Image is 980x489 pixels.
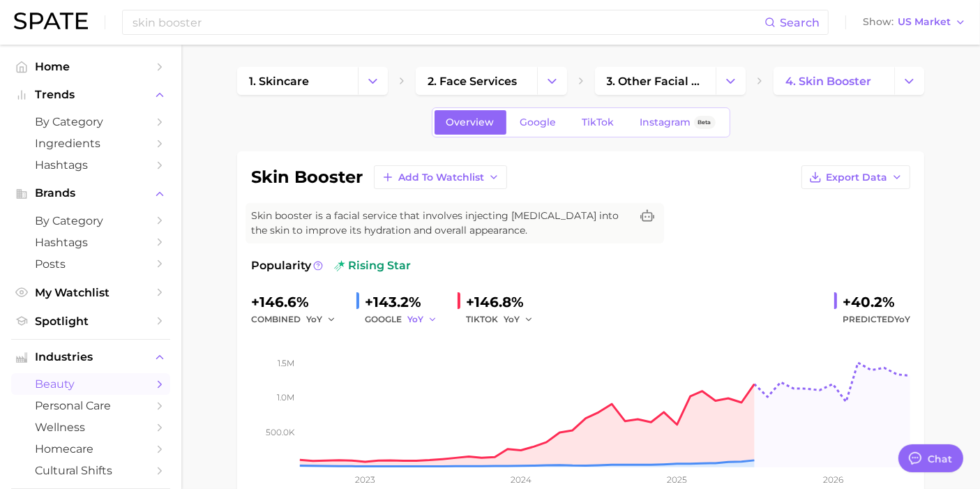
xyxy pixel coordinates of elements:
a: Posts [11,253,170,275]
button: Trends [11,84,170,105]
span: YoY [407,313,423,325]
tspan: 2024 [511,474,532,485]
a: homecare [11,438,170,460]
a: Google [508,110,568,135]
span: Posts [35,257,146,271]
span: Google [520,116,557,128]
span: TikTok [582,116,615,128]
span: by Category [35,214,146,227]
button: YoY [306,311,336,328]
span: Add to Watchlist [398,172,484,183]
span: Export Data [826,172,887,183]
div: +146.8% [466,291,543,313]
img: SPATE [14,13,88,29]
span: Brands [35,187,146,200]
tspan: 2023 [355,474,375,485]
div: +146.6% [251,291,345,313]
span: Show [863,18,894,26]
span: Industries [35,351,146,363]
a: wellness [11,416,170,438]
button: Export Data [801,165,910,189]
a: 2. face services [416,67,536,95]
span: 1. skincare [249,75,309,88]
span: 4. skin booster [785,75,871,88]
span: Home [35,60,146,73]
div: TIKTOK [466,311,543,328]
span: Spotlight [35,315,146,328]
img: rising star [334,260,345,271]
span: YoY [894,314,910,324]
input: Search here for a brand, industry, or ingredient [131,10,764,34]
button: Change Category [894,67,924,95]
span: Instagram [640,116,691,128]
a: by Category [11,111,170,133]
span: YoY [306,313,322,325]
span: 2. face services [428,75,517,88]
button: Change Category [716,67,746,95]
span: My Watchlist [35,286,146,299]
span: Overview [446,116,495,128]
span: Hashtags [35,236,146,249]
span: Popularity [251,257,311,274]
div: +143.2% [365,291,446,313]
tspan: 2025 [668,474,688,485]
a: Home [11,56,170,77]
span: US Market [898,18,951,26]
span: rising star [334,257,411,274]
a: Hashtags [11,154,170,176]
div: combined [251,311,345,328]
a: My Watchlist [11,282,170,303]
span: cultural shifts [35,464,146,477]
a: Ingredients [11,133,170,154]
span: 3. other facial services [607,75,704,88]
a: by Category [11,210,170,232]
span: YoY [504,313,520,325]
button: Change Category [358,67,388,95]
span: Beta [698,116,711,128]
a: Spotlight [11,310,170,332]
a: personal care [11,395,170,416]
span: personal care [35,399,146,412]
button: Change Category [537,67,567,95]
button: Industries [11,347,170,368]
button: Add to Watchlist [374,165,507,189]
span: by Category [35,115,146,128]
a: 3. other facial services [595,67,716,95]
a: beauty [11,373,170,395]
h1: skin booster [251,169,363,186]
button: YoY [407,311,437,328]
button: ShowUS Market [859,13,970,31]
div: GOOGLE [365,311,446,328]
span: Search [780,16,820,29]
div: +40.2% [843,291,910,313]
span: beauty [35,377,146,391]
a: 4. skin booster [774,67,894,95]
span: Predicted [843,311,910,328]
span: Trends [35,89,146,101]
a: Hashtags [11,232,170,253]
span: wellness [35,421,146,434]
a: TikTok [571,110,626,135]
tspan: 2026 [823,474,843,485]
a: 1. skincare [237,67,358,95]
a: InstagramBeta [628,110,728,135]
button: YoY [504,311,534,328]
button: Brands [11,183,170,204]
a: Overview [435,110,506,135]
span: Ingredients [35,137,146,150]
span: Skin booster is a facial service that involves injecting [MEDICAL_DATA] into the skin to improve ... [251,209,631,238]
a: cultural shifts [11,460,170,481]
span: Hashtags [35,158,146,172]
span: homecare [35,442,146,456]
